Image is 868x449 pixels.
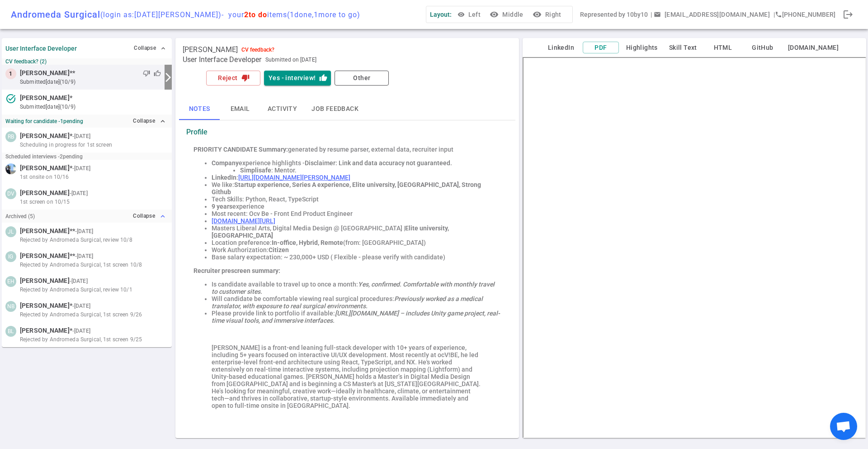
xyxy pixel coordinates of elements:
button: GitHub [745,42,781,53]
li: Tech Skills: Python, React, TypeScript [212,196,501,203]
button: [DOMAIN_NAME] [784,42,842,53]
span: [PERSON_NAME] [20,226,70,236]
em: Previously worked as a medical translator, with exposure to real surgical environments. [212,295,484,310]
button: visibilityMiddle [488,6,527,23]
a: [DOMAIN_NAME][URL] [212,217,275,224]
div: NB [5,301,16,312]
em: Yes, confirmed. Comfortable with monthly travel to customer sites. [212,281,496,295]
li: Is candidate available to travel up to once a month: [212,281,501,295]
strong: 9 years [212,203,232,210]
span: Disclaimer: Link and data accuracy not guaranteed. [305,159,452,167]
li: Base salary expectation: ~ 230,000+ USD ( Flexible - please verify with candidate) [212,253,501,261]
div: EH [5,276,16,287]
small: - [DATE] [72,132,90,140]
i: thumb_down [241,74,250,82]
span: Layout: [430,11,452,18]
strong: Waiting for candidate - 1 pending [5,118,83,124]
span: [PERSON_NAME] [20,188,70,198]
blockquote: [PERSON_NAME] is a front-end leaning full-stack developer with 10+ years of experience, including... [212,344,483,409]
strong: Simplisafe [240,167,271,174]
span: [PERSON_NAME] [20,326,70,335]
div: Represented by 10by10 | | [PHONE_NUMBER] [580,6,835,23]
div: Logout [839,5,857,24]
small: - [DATE] [72,164,90,172]
button: Collapseexpand_less [131,210,168,223]
strong: Citizen [269,246,289,253]
div: 1 [5,68,16,79]
div: IG [5,251,16,262]
small: submitted [DATE] (10/9) [20,103,168,111]
div: DV [5,188,16,199]
strong: Recruiter prescreen summary: [193,267,280,274]
span: Rejected by Andromeda Surgical, review 10/8 [20,236,132,244]
div: JL [5,226,16,237]
i: expand_less [159,212,167,220]
div: Open chat [830,413,857,440]
span: logout [843,9,854,20]
span: Rejected by Andromeda Surgical, 1st screen 9/25 [20,335,142,344]
li: Will candidate be comfortable viewing real surgical procedures: [212,295,501,310]
li: We like: [212,181,501,196]
button: Email [220,98,260,120]
small: Archived ( 5 ) [5,213,35,220]
i: phone [775,11,782,18]
span: Submitted on [DATE] [265,55,316,64]
li: experience highlights - [212,159,501,167]
button: Job feedback [304,98,366,120]
span: Rejected by Andromeda Surgical, review 10/1 [20,286,132,294]
span: (login as: [DATE][PERSON_NAME] ) [100,10,222,19]
button: PDF [583,42,619,54]
div: BL [5,326,16,337]
li: Please provide link to portfolio if available: [212,310,501,324]
i: arrow_forward_ios [163,72,174,83]
a: [URL][DOMAIN_NAME][PERSON_NAME] [238,174,350,181]
li: Masters Liberal Arts, Digital Media Design @ [GEOGRAPHIC_DATA] | [212,224,501,239]
span: 1st onsite on 10/16 [20,173,69,181]
span: User Interface Developer [183,55,262,64]
small: submitted [DATE] (10/9) [20,78,161,86]
small: Scheduled interviews - 2 pending [5,153,83,160]
span: thumb_down [143,70,150,77]
small: - [DATE] [70,189,88,197]
small: - [DATE] [75,227,93,235]
span: [PERSON_NAME] [20,163,70,173]
div: CV feedback? [241,47,274,53]
span: [PERSON_NAME] [183,45,238,54]
button: Rejectthumb_down [206,71,260,86]
span: [PERSON_NAME] [20,93,70,103]
em: [URL][DOMAIN_NAME] – includes Unity game project, real-time visual tools, and immersive interfaces. [212,310,500,324]
span: 1st screen on 10/15 [20,198,70,206]
small: CV feedback? (2) [5,58,168,65]
span: visibility [458,11,465,18]
li: : [212,174,501,181]
strong: LinkedIn [212,174,236,181]
small: - [DATE] [72,302,90,310]
li: : Mentor. [240,167,501,174]
div: RB [5,131,16,142]
i: visibility [533,10,542,19]
iframe: candidate_document_preview__iframe [523,57,866,438]
button: HTML [705,42,741,53]
button: Skill Text [665,42,701,53]
small: - [DATE] [75,252,93,260]
i: visibility [490,10,499,19]
img: c71242d41979be291fd4fc4e6bf8b5af [5,163,16,174]
small: - [DATE] [72,327,90,335]
span: Rejected by Andromeda Surgical, 1st screen 10/8 [20,261,142,269]
button: Collapseexpand_less [131,115,168,128]
strong: Elite university, [GEOGRAPHIC_DATA] [212,224,450,239]
button: Other [335,71,389,86]
button: Yes - interview!thumb_up [264,71,331,86]
div: Andromeda Surgical [11,9,360,20]
div: basic tabs example [179,98,515,120]
i: task_alt [5,93,16,104]
span: [PERSON_NAME] [20,276,70,286]
span: thumb_up [154,70,161,77]
button: Highlights [623,42,661,53]
span: [PERSON_NAME] [20,301,70,310]
button: Open a message box [652,6,774,23]
strong: User Interface Developer [5,45,77,52]
strong: Profile [186,128,208,136]
li: Location preference: (from: [GEOGRAPHIC_DATA]) [212,239,501,246]
button: Collapse [132,42,168,55]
